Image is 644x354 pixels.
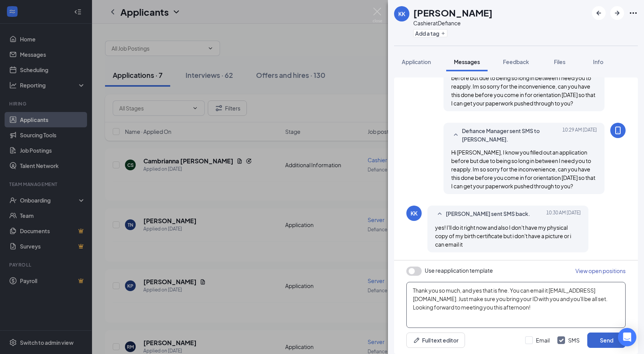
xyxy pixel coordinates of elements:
[593,58,603,65] span: Info
[594,8,603,18] svg: ArrowLeftNew
[398,10,405,18] div: KK
[425,267,493,274] span: Use reapplication template
[629,8,638,18] svg: Ellipses
[454,58,480,65] span: Messages
[413,6,493,19] h1: [PERSON_NAME]
[446,209,530,219] span: [PERSON_NAME] sent SMS back.
[554,58,565,65] span: Files
[613,8,622,18] svg: ArrowRight
[562,127,597,143] span: [DATE] 10:29 AM
[413,336,421,344] svg: Pen
[451,130,460,140] svg: SmallChevronUp
[411,209,417,217] div: KK
[592,6,606,20] button: ArrowLeftNew
[610,6,624,20] button: ArrowRight
[441,31,445,36] svg: Plus
[451,66,595,107] span: Hi [PERSON_NAME], I know you filled out an application before but due to being so long in between...
[462,127,562,143] span: Defiance Manager sent SMS to [PERSON_NAME].
[435,209,444,219] svg: SmallChevronUp
[575,267,626,274] span: View open positions
[587,333,626,348] button: Send
[406,333,465,348] button: Full text editorPen
[503,58,529,65] span: Feedback
[413,29,447,37] button: PlusAdd a tag
[546,209,581,219] span: [DATE] 10:30 AM
[402,58,431,65] span: Application
[618,328,636,346] div: Open Intercom Messenger
[406,282,626,328] textarea: Thank you so much, and yes that is fine. You can email it [EMAIL_ADDRESS][DOMAIN_NAME]. Just make...
[435,224,571,248] span: yes! I'll do it right now and also I don't have my physical copy of my birth certificate but i do...
[613,126,623,135] svg: MobileSms
[451,149,595,189] span: Hi [PERSON_NAME], I know you filled out an application before but due to being so long in between...
[413,19,493,27] div: Cashier at Defiance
